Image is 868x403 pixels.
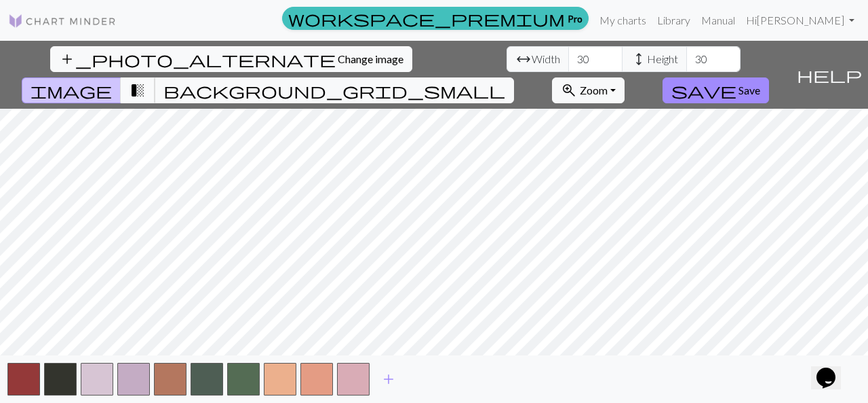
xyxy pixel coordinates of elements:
[50,46,412,72] button: Change image
[338,52,403,65] span: Change image
[741,7,860,34] a: Hi[PERSON_NAME]
[696,7,741,34] a: Manual
[282,7,589,30] a: Pro
[811,349,854,389] iframe: chat widget
[288,9,565,28] span: workspace_premium
[130,81,146,100] span: transition_fade
[372,366,406,392] button: Add color
[652,7,696,34] a: Library
[380,370,397,389] span: add
[671,81,736,100] span: save
[552,77,625,103] button: Zoom
[647,51,678,67] span: Height
[663,77,769,103] button: Save
[532,51,560,67] span: Width
[738,84,760,97] span: Save
[631,50,647,69] span: height
[31,81,112,100] span: image
[8,13,117,29] img: Logo
[580,84,608,97] span: Zoom
[59,50,336,69] span: add_photo_alternate
[797,65,862,84] span: help
[561,81,577,100] span: zoom_in
[594,7,652,34] a: My charts
[515,50,532,69] span: arrow_range
[163,81,505,100] span: background_grid_small
[791,41,868,109] button: Help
